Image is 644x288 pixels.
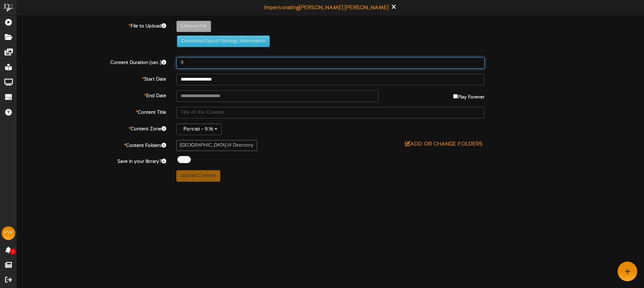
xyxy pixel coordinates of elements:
label: Play Forever [453,90,485,101]
input: Title of this Content [176,107,485,118]
button: Portrait - 9:16 [176,124,222,135]
label: Content Zone [12,124,171,133]
label: Start Date [12,74,171,83]
label: File to Upload [12,21,171,30]
button: Download Export Settings Information [177,36,270,47]
button: Add or Change Folders [403,140,485,149]
label: Content Duration (sec.) [12,57,171,66]
button: Upload Content [176,170,220,182]
label: End Date [12,90,171,99]
span: 0 [10,248,16,255]
label: Save in your library? [12,156,171,165]
div: PW [2,226,15,240]
a: Download Export Settings Information [174,39,270,44]
label: Content Folders [12,140,171,149]
input: Play Forever [453,94,458,98]
label: Content Title [12,107,171,116]
div: [GEOGRAPHIC_DATA] III Directory [176,140,257,151]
